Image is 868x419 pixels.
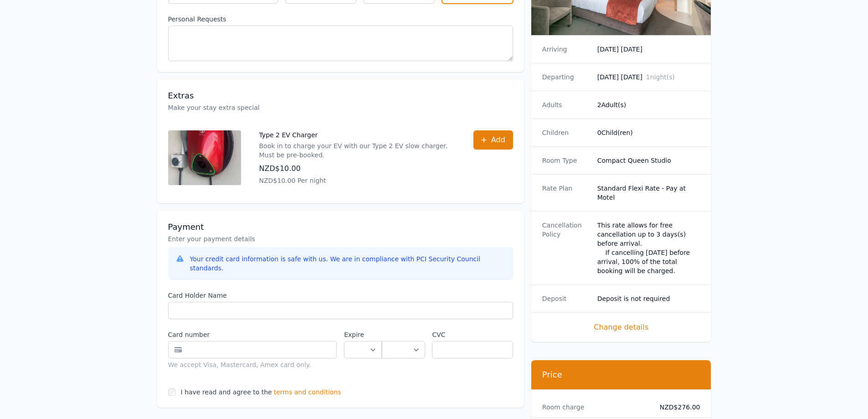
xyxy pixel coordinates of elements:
button: Add [473,130,513,150]
div: Your credit card information is safe with us. We are in compliance with PCI Security Council stan... [190,254,506,273]
label: I have read and agree to the [181,388,272,396]
dt: Children [542,128,590,137]
dt: Adults [542,100,590,109]
label: Personal Requests [168,15,513,24]
dd: 0 Child(ren) [597,128,700,137]
dd: [DATE] [DATE] [597,45,700,54]
dt: Room Type [542,156,590,165]
p: NZD$10.00 Per night [259,176,455,185]
dd: Standard Flexi Rate - Pay at Motel [597,184,700,202]
dt: Deposit [542,294,590,303]
dt: Cancellation Policy [542,221,590,275]
dt: Arriving [542,45,590,54]
p: Book in to charge your EV with our Type 2 EV slow charger. Must be pre-booked. [259,141,455,160]
label: CVC [432,330,513,339]
dt: Departing [542,72,590,82]
label: Card Holder Name [168,291,513,300]
label: Card number [168,330,337,339]
label: . [382,330,425,339]
p: Make your stay extra special [168,103,513,112]
label: Expire [344,330,382,339]
dd: Deposit is not required [597,294,700,303]
p: Enter your payment details [168,234,513,243]
h3: Extras [168,90,513,101]
dd: [DATE] [DATE] [597,72,700,82]
img: Type 2 EV Charger [168,130,241,185]
span: Change details [542,322,700,333]
dt: Rate Plan [542,184,590,202]
span: 1 night(s) [646,73,675,81]
dd: Compact Queen Studio [597,156,700,165]
h3: Price [542,369,700,380]
p: NZD$10.00 [259,163,455,174]
dd: NZD$276.00 [652,403,700,412]
div: This rate allows for free cancellation up to 3 days(s) before arrival. If cancelling [DATE] befor... [597,221,700,275]
dd: 2 Adult(s) [597,100,700,109]
dt: Room charge [542,403,645,412]
p: Type 2 EV Charger [259,130,455,140]
span: terms and conditions [274,388,341,397]
span: Add [491,134,505,145]
div: We accept Visa, Mastercard, Amex card only. [168,360,337,369]
h3: Payment [168,222,513,233]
